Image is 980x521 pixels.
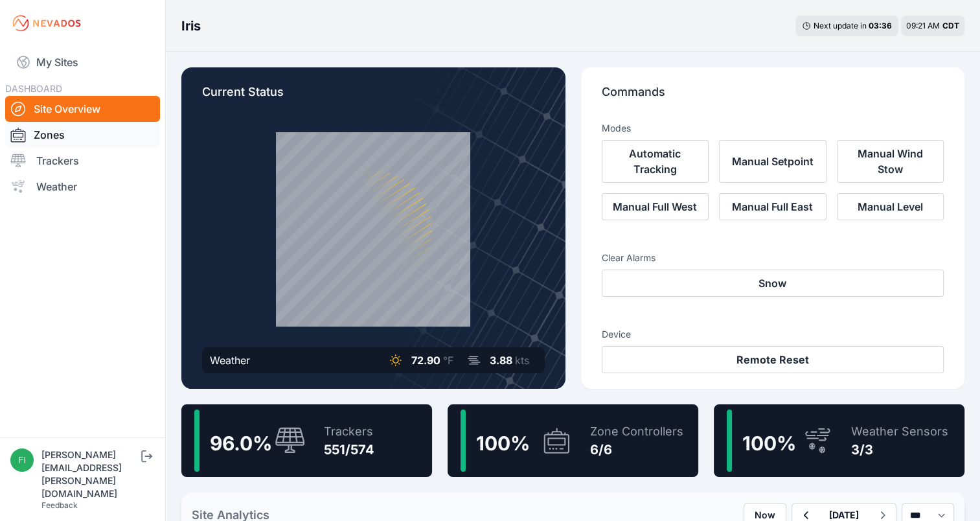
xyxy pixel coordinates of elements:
[837,140,944,183] button: Manual Wind Stow
[906,21,940,30] span: 09:21 AM
[448,404,698,477] a: 100%Zone Controllers6/6
[714,404,964,477] a: 100%Weather Sensors3/3
[5,96,160,122] a: Site Overview
[851,423,948,441] div: Weather Sensors
[602,328,944,341] h3: Device
[515,354,529,367] span: kts
[602,346,944,373] button: Remote Reset
[719,193,826,220] button: Manual Full East
[942,21,959,30] span: CDT
[851,441,948,459] div: 3/3
[476,432,530,455] span: 100 %
[324,423,374,441] div: Trackers
[837,193,944,220] button: Manual Level
[210,353,250,368] div: Weather
[590,441,683,459] div: 6/6
[181,9,201,43] nav: Breadcrumb
[602,122,631,135] h3: Modes
[41,448,139,500] div: [PERSON_NAME][EMAIL_ADDRESS][PERSON_NAME][DOMAIN_NAME]
[210,432,272,455] span: 96.0 %
[324,441,374,459] div: 551/574
[5,83,62,94] span: DASHBOARD
[602,251,944,264] h3: Clear Alarms
[869,21,892,31] div: 03 : 36
[202,83,545,111] p: Current Status
[10,13,83,34] img: Nevados
[590,423,683,441] div: Zone Controllers
[443,354,453,367] span: °F
[719,140,826,183] button: Manual Setpoint
[602,83,944,111] p: Commands
[602,270,944,297] button: Snow
[5,174,160,200] a: Weather
[814,21,867,30] span: Next update in
[181,17,201,35] h3: Iris
[411,354,440,367] span: 72.90
[742,432,796,455] span: 100 %
[10,448,34,472] img: fidel.lopez@prim.com
[5,47,160,78] a: My Sites
[602,140,709,183] button: Automatic Tracking
[602,193,709,220] button: Manual Full West
[5,122,160,148] a: Zones
[41,500,78,510] a: Feedback
[490,354,512,367] span: 3.88
[5,148,160,174] a: Trackers
[181,404,432,477] a: 96.0%Trackers551/574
